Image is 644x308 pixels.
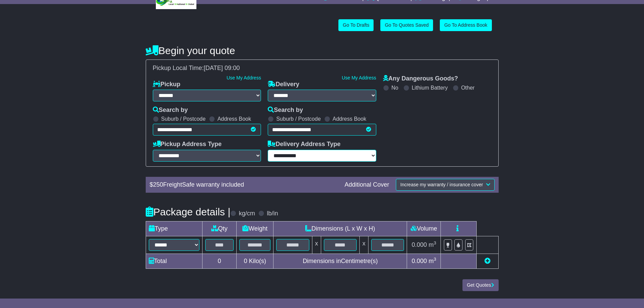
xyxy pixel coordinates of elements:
[217,116,251,122] label: Address Book
[153,141,222,148] label: Pickup Address Type
[412,258,427,264] span: 0.000
[226,75,261,80] a: Use My Address
[440,19,492,31] a: Go To Address Book
[383,75,458,82] label: Any Dangerous Goods?
[146,45,499,56] h4: Begin your quote
[484,258,491,264] a: Add new item
[312,236,321,254] td: x
[237,221,273,236] td: Weight
[146,181,341,189] div: $ FreightSafe warranty included
[239,210,255,217] label: kg/cm
[407,221,441,236] td: Volume
[237,254,273,268] td: Kilo(s)
[161,116,206,122] label: Suburb / Postcode
[333,116,366,122] label: Address Book
[391,85,398,91] label: No
[204,65,240,71] span: [DATE] 09:00
[341,181,392,189] div: Additional Cover
[146,221,202,236] td: Type
[429,241,436,248] span: m
[360,236,368,254] td: x
[273,221,407,236] td: Dimensions (L x W x H)
[276,116,321,122] label: Suburb / Postcode
[202,221,237,236] td: Qty
[434,240,436,245] sup: 3
[153,181,163,188] span: 250
[342,75,376,80] a: Use My Address
[153,106,188,114] label: Search by
[273,254,407,268] td: Dimensions in Centimetre(s)
[412,85,448,91] label: Lithium Battery
[202,254,237,268] td: 0
[268,106,303,114] label: Search by
[338,19,374,31] a: Go To Drafts
[149,65,495,72] div: Pickup Local Time:
[396,179,494,191] button: Increase my warranty / insurance cover
[461,85,475,91] label: Other
[400,182,483,187] span: Increase my warranty / insurance cover
[434,257,436,262] sup: 3
[244,258,247,264] span: 0
[462,279,499,291] button: Get Quotes
[153,81,181,88] label: Pickup
[429,258,436,264] span: m
[146,254,202,268] td: Total
[412,241,427,248] span: 0.000
[268,81,299,88] label: Delivery
[267,210,278,217] label: lb/in
[146,206,231,217] h4: Package details |
[268,141,340,148] label: Delivery Address Type
[380,19,433,31] a: Go To Quotes Saved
